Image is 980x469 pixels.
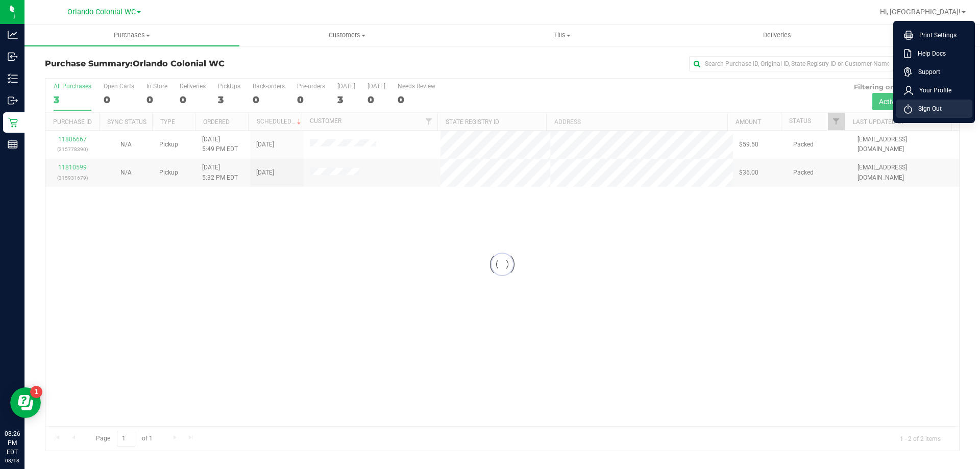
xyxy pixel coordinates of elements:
[913,30,957,40] span: Print Settings
[8,73,18,84] inline-svg: Inventory
[24,31,239,40] span: Purchases
[133,59,225,68] span: Orlando Colonial WC
[240,31,454,40] span: Customers
[10,387,41,418] iframe: Resource center
[455,31,669,40] span: Tills
[912,67,940,77] span: Support
[8,30,18,40] inline-svg: Analytics
[880,8,961,16] span: Hi, [GEOGRAPHIC_DATA]!
[912,104,942,114] span: Sign Out
[5,457,20,464] p: 08/18
[30,386,42,398] iframe: Resource center unread badge
[904,48,968,59] a: Help Docs
[24,24,239,46] a: Purchases
[8,52,18,62] inline-svg: Inbound
[45,59,350,68] h3: Purchase Summary:
[454,24,669,46] a: Tills
[912,48,946,59] span: Help Docs
[8,117,18,128] inline-svg: Retail
[689,56,893,71] input: Search Purchase ID, Original ID, State Registry ID or Customer Name...
[670,24,885,46] a: Deliveries
[913,85,951,95] span: Your Profile
[896,100,972,118] li: Sign Out
[8,95,18,106] inline-svg: Outbound
[5,429,20,457] p: 08:26 PM EDT
[749,31,805,40] span: Deliveries
[67,8,136,16] span: Orlando Colonial WC
[8,139,18,150] inline-svg: Reports
[904,67,968,77] a: Support
[239,24,454,46] a: Customers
